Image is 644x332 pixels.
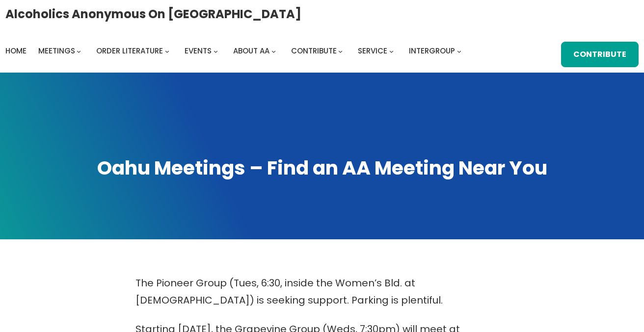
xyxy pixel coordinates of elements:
a: Alcoholics Anonymous on [GEOGRAPHIC_DATA] [5,3,301,25]
span: About AA [233,46,269,56]
a: Intergroup [409,44,455,58]
button: Contribute submenu [338,49,343,53]
a: Meetings [38,44,75,58]
button: About AA submenu [271,49,276,53]
a: Service [358,44,387,58]
span: Intergroup [409,46,455,56]
a: Contribute [291,44,337,58]
nav: Intergroup [5,44,465,58]
span: Contribute [291,46,337,56]
button: Order Literature submenu [165,49,169,53]
a: Contribute [561,42,639,67]
span: Meetings [38,46,75,56]
p: The Pioneer Group (Tues, 6:30, inside the Women’s Bld. at [DEMOGRAPHIC_DATA]) is seeking support.... [135,275,509,309]
a: Home [5,44,27,58]
h1: Oahu Meetings – Find an AA Meeting Near You [10,155,634,181]
button: Service submenu [389,49,394,53]
button: Events submenu [214,49,218,53]
span: Home [5,46,27,56]
span: Events [185,46,212,56]
span: Service [358,46,387,56]
a: Events [185,44,212,58]
button: Intergroup submenu [457,49,461,53]
span: Order Literature [96,46,163,56]
a: About AA [233,44,269,58]
button: Meetings submenu [77,49,81,53]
